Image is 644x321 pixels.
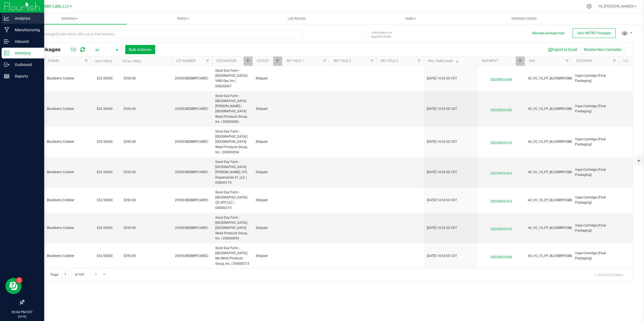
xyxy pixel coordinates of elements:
[216,59,237,63] a: Destination
[215,190,249,211] span: Good Day Farm - [GEOGRAPHIC_DATA] | OZ APP, LLC | DIS000219
[575,167,616,177] span: Vape Cartridge (Final Packaging)
[580,45,625,54] button: Receive Non-Cannabis
[94,224,115,232] span: $32.50000
[92,271,100,278] a: Go to the next page
[532,31,565,36] button: Manage package tags
[481,168,521,176] span: 20250923-003
[121,252,139,260] span: $390.00
[175,139,209,144] span: 250903BDBBRYCARDC
[281,16,313,21] span: Lab Results
[528,76,574,81] span: AV_VC_1G_FP_BLCKBRRYCBBLR
[48,59,59,63] a: Strain
[427,106,457,111] span: [DATE] 14:53:00 CDT
[47,225,88,231] span: Blackberry Cobbler
[4,62,9,67] inline-svg: Outbound
[215,129,249,155] span: Good Day Farm - [GEOGRAPHIC_DATA] | [GEOGRAPHIC_DATA] Retail Products Group, Inc. | DIS000094
[47,253,88,259] span: Blackberry Cobbler
[368,57,376,66] a: Filter
[354,13,468,24] a: Audit
[121,105,139,113] span: $390.00
[47,76,88,81] span: Blackberry Cobbler
[46,271,89,279] span: Page of 187
[334,59,351,63] a: Ref Field 2
[47,198,88,203] span: Blackberry Cobbler
[215,215,249,241] span: Good Day Farm - [GEOGRAPHIC_DATA] | [GEOGRAPHIC_DATA] Retail Products Group, Inc. | DIS000094
[175,76,209,81] span: 250903BDBBRYCARDC
[215,68,249,89] span: Good Day Farm - [GEOGRAPHIC_DATA] | VMO-Ops, Inc | DIS000067
[256,225,279,231] span: Shipped
[4,50,9,56] inline-svg: Inventory
[121,168,139,176] span: $390.00
[481,224,521,232] span: 20250922-019
[575,104,616,114] span: Vape Cartridge (Final Packaging)
[481,138,521,146] span: 20250922-019
[121,75,139,82] span: $390.00
[257,59,268,63] a: Status
[482,59,498,63] a: Shipment
[286,59,304,63] a: Ref Field 1
[256,139,279,144] span: Shipped
[467,13,581,24] a: Inventory Counts
[129,47,152,52] span: Bulk Actions
[4,27,9,33] inline-svg: Manufacturing
[125,45,155,54] button: Bulk Actions
[5,278,22,294] iframe: Resource center
[590,271,628,279] span: 1 - 20 of 3724 items
[4,16,9,21] inline-svg: Analytics
[427,198,457,203] span: [DATE] 14:53:00 CDT
[575,73,616,83] span: Vape Cartridge (Final Packaging)
[94,252,115,260] span: $32.50000
[427,76,457,81] span: [DATE] 14:53:00 CDT
[215,93,249,124] span: Good Day Farm - [GEOGRAPHIC_DATA] [PERSON_NAME] | [GEOGRAPHIC_DATA] Retail Products Group, Inc. |...
[516,57,525,66] a: Filter
[599,4,634,8] span: Hi, [PERSON_NAME]!
[415,57,424,66] a: Filter
[256,106,279,111] span: Shipped
[427,225,457,231] span: [DATE] 14:53:00 CDT
[575,223,616,233] span: Vape Cartridge (Final Packaging)
[9,73,42,79] p: Reports
[127,13,240,24] a: Plants
[2,315,42,319] p: [DATE]
[2,310,42,315] p: 05:04 PM CDT
[575,251,616,261] span: Vape Cartridge (Final Packaging)
[215,246,249,266] span: Good Day Farm - [GEOGRAPHIC_DATA] | Mo Retail Products Group, Inc. | DIS000213
[575,195,616,205] span: Vape Cartridge (Final Packaging)
[47,139,88,144] span: Blackberry Cobbler
[82,57,91,66] a: Filter
[101,271,109,278] a: Go to the last page
[175,253,209,259] span: 250903BDBBRYCARDC
[175,170,209,175] span: 250903BDBBRYCARDC
[610,57,619,66] a: Filter
[175,225,209,231] span: 250903BDBBRYCARDC
[121,196,139,204] span: $390.00
[94,138,115,146] span: $32.50000
[24,30,304,38] input: Search Package ID, Item Name, SKU, Lot or Part Number...
[4,39,9,44] inline-svg: Inbound
[176,59,195,63] a: Lot Number
[9,15,42,22] p: Analytics
[428,59,459,63] a: Pkg Timestamp
[240,13,354,24] a: Lab Results
[13,16,127,21] span: Inventory
[175,198,209,203] span: 250903BDBBRYCARDC
[47,170,88,175] span: Blackberry Cobbler
[121,138,139,146] span: $390.00
[94,196,115,204] span: $32.50000
[9,27,42,33] p: Manufacturing
[504,16,544,21] span: Inventory Counts
[481,252,521,260] span: 20250923-006
[203,57,212,66] a: Filter
[529,59,535,63] a: SKU
[16,277,22,284] iframe: Resource center unread badge
[320,57,329,66] a: Filter
[481,75,521,82] span: 20250922-004
[528,170,574,175] span: AV_VC_1G_FP_BLCKBRRYCBBLR
[273,57,282,66] a: Filter
[9,38,42,45] p: Inbound
[95,60,112,63] a: Unit Price
[575,137,616,147] span: Vape Cartridge (Final Packaging)
[528,139,574,144] span: AV_VC_1G_FP_BLCKBRRYCBBLR
[528,198,574,203] span: AV_VC_1G_FP_BLCKBRRYCBBLR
